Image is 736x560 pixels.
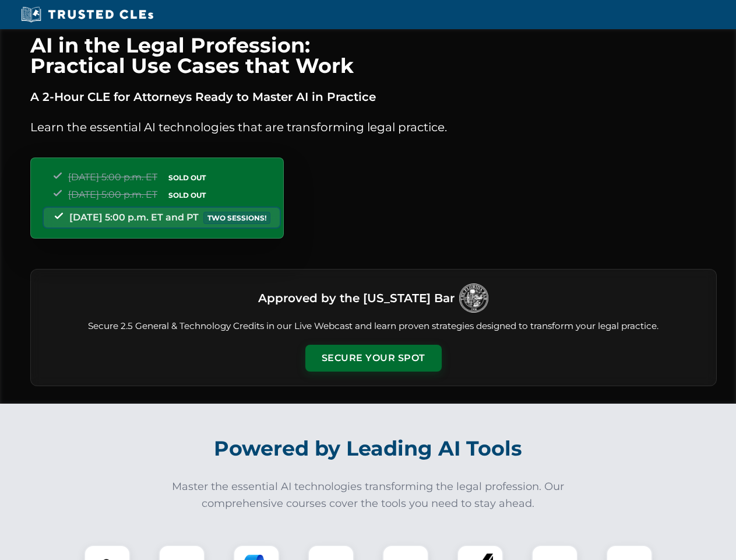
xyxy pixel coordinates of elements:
span: [DATE] 5:00 p.m. ET [68,189,157,200]
img: Logo [459,283,488,313]
span: SOLD OUT [164,189,210,201]
span: SOLD OUT [164,171,210,184]
p: A 2-Hour CLE for Attorneys Ready to Master AI in Practice [30,87,717,106]
button: Secure Your Spot [305,345,442,372]
p: Secure 2.5 General & Technology Credits in our Live Webcast and learn proven strategies designed ... [45,320,702,333]
img: Trusted CLEs [17,6,157,23]
p: Learn the essential AI technologies that are transforming legal practice. [30,118,717,136]
span: [DATE] 5:00 p.m. ET [68,171,157,183]
p: Master the essential AI technologies transforming the legal profession. Our comprehensive courses... [164,478,572,512]
h2: Powered by Leading AI Tools [45,428,691,469]
h3: Approved by the [US_STATE] Bar [258,288,455,309]
h1: AI in the Legal Profession: Practical Use Cases that Work [30,35,717,76]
